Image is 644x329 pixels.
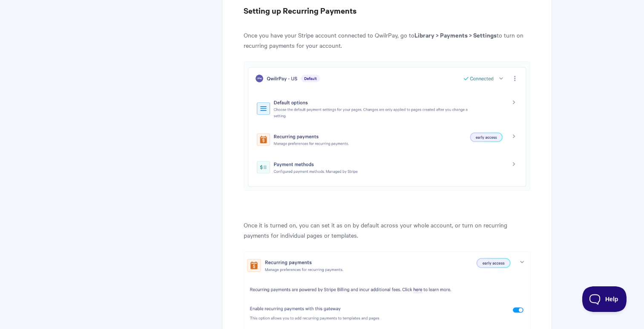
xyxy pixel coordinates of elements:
p: Once it is turned on, you can set it as on by default across your whole account, or turn on recur... [244,220,530,240]
img: file-OSqsPnDqNK.png [244,61,530,191]
h3: Setting up Recurring Payments [244,5,530,17]
iframe: Toggle Customer Support [582,286,627,312]
p: Once you have your Stripe account connected to QwilrPay, go to to turn on recurring payments for ... [244,30,530,50]
b: Library > Payments > Settings [414,30,497,39]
